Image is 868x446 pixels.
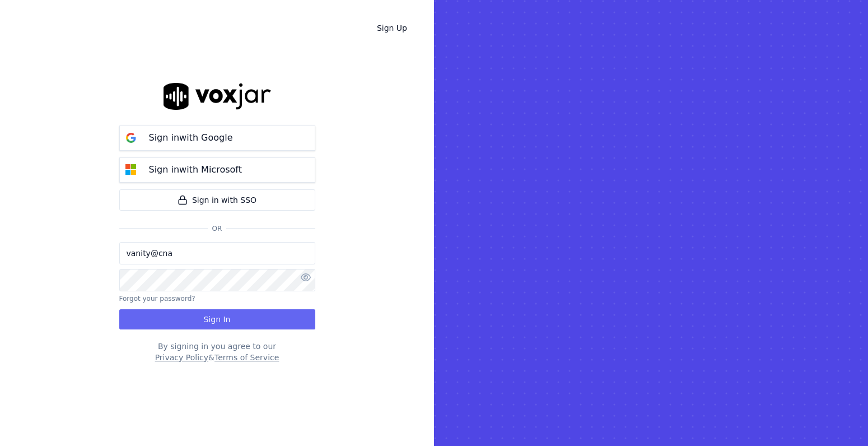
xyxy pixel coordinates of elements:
button: Forgot your password? [119,294,195,303]
input: Email [119,242,315,264]
a: Sign Up [368,18,416,38]
button: Sign In [119,309,315,329]
img: logo [164,83,271,109]
button: Terms of Service [214,352,279,363]
button: Sign inwith Google [119,126,315,151]
p: Sign in with Microsoft [149,163,242,176]
img: google Sign in button [120,127,142,149]
span: Or [208,224,227,233]
button: Privacy Policy [155,352,208,363]
button: Sign inwith Microsoft [119,157,315,183]
p: Sign in with Google [149,131,233,145]
img: microsoft Sign in button [120,159,142,181]
div: By signing in you agree to our & [119,341,315,363]
a: Sign in with SSO [119,189,315,211]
